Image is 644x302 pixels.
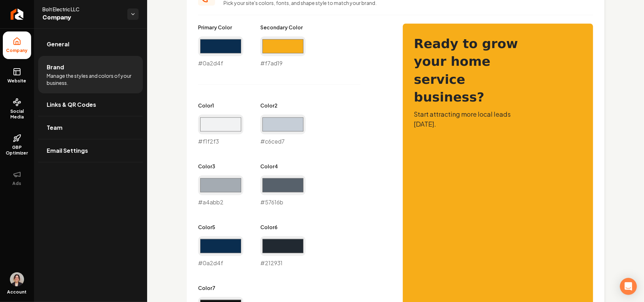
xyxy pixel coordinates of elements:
[11,8,24,20] img: Rebolt Logo
[47,146,88,155] span: Email Settings
[620,278,637,295] div: Open Intercom Messenger
[10,272,24,286] img: Brisa Leon
[47,63,64,71] span: Brand
[198,36,243,68] div: #0a2d4f
[260,175,306,207] div: #57616b
[10,181,24,186] span: Ads
[38,33,143,56] a: General
[42,13,122,23] span: Company
[260,236,306,267] div: #212931
[260,223,306,231] label: Color 6
[47,40,69,48] span: General
[4,48,31,53] span: Company
[260,115,306,146] div: #c6ced7
[38,93,143,116] a: Links & QR Codes
[198,284,243,291] label: Color 7
[7,289,27,295] span: Account
[198,236,243,267] div: #0a2d4f
[3,128,31,162] a: GBP Optimizer
[198,24,243,31] label: Primary Color
[5,78,29,84] span: Website
[3,109,31,120] span: Social Media
[3,92,31,126] a: Social Media
[260,36,306,68] div: #f7ad19
[38,139,143,162] a: Email Settings
[198,223,243,231] label: Color 5
[260,102,306,109] label: Color 2
[3,164,31,192] button: Ads
[10,272,24,286] button: Open user button
[198,102,243,109] label: Color 1
[260,24,306,31] label: Secondary Color
[47,72,134,86] span: Manage the styles and colors of your business.
[47,100,96,109] span: Links & QR Codes
[38,116,143,139] a: Team
[3,62,31,89] a: Website
[198,115,243,146] div: #f1f2f3
[198,175,243,207] div: #a4abb2
[198,163,243,170] label: Color 3
[260,163,306,170] label: Color 4
[42,6,122,13] span: Bolt Electric LLC
[3,145,31,156] span: GBP Optimizer
[47,123,63,132] span: Team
